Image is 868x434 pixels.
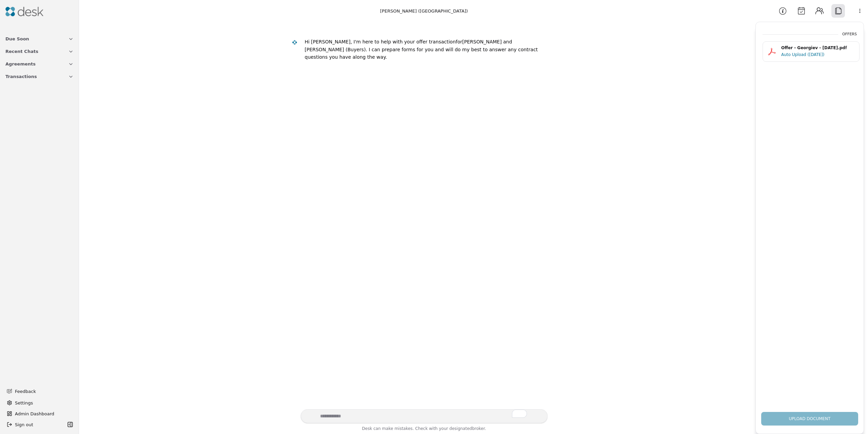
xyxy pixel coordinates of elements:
div: Offers [842,32,857,37]
div: Auto Upload ([DATE]) [781,51,855,58]
img: Desk [292,40,297,45]
span: Admin Dashboard [15,410,72,417]
div: . I can prepare forms for you and will do my best to answer any contract questions you have along... [305,47,538,60]
span: Feedback [15,388,70,395]
div: [PERSON_NAME] and [PERSON_NAME] (Buyers) [305,38,542,61]
span: Recent Chats [5,48,38,55]
button: Feedback [3,385,74,397]
button: Offer - Georgiev - [DATE].pdfAuto Upload ([DATE]) [763,41,860,62]
img: Desk [5,7,43,16]
span: designated [449,426,472,431]
span: Settings [15,399,33,407]
button: Recent Chats [1,45,78,58]
div: [PERSON_NAME] ([GEOGRAPHIC_DATA]) [380,7,468,15]
div: Desk can make mistakes. Check with your broker. [301,425,548,434]
span: Agreements [5,60,36,68]
button: Transactions [1,70,78,83]
button: Admin Dashboard [4,408,75,419]
textarea: To enrich screen reader interactions, please activate Accessibility in Grammarly extension settings [301,409,548,423]
button: Sign out [4,419,65,430]
button: Agreements [1,58,78,70]
span: Sign out [15,421,33,428]
span: Transactions [5,73,37,80]
button: Settings [4,397,75,408]
div: for [456,39,462,44]
div: Offer - Georgiev - [DATE].pdf [781,45,855,51]
button: Due Soon [1,33,78,45]
div: Hi [PERSON_NAME], I'm here to help with your offer transaction [305,39,456,44]
span: Due Soon [5,35,29,42]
